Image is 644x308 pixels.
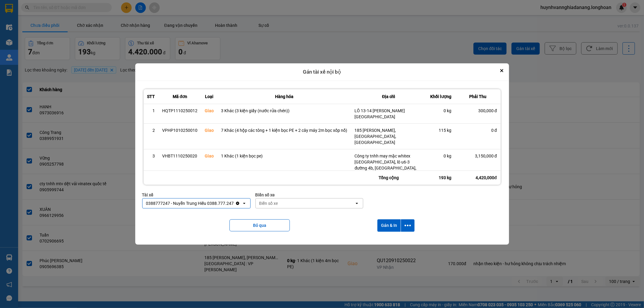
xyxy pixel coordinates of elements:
[235,201,240,206] svg: Clear value
[162,153,198,159] div: VHBT1110250020
[242,201,247,206] svg: open
[2,9,116,15] strong: BIÊN NHẬN VẬN CHUYỂN BẢO AN EXPRESS
[221,127,348,133] div: 7 Khác (4 hộp các tông + 1 kiện bọc PE + 2 cây máy 2m bọc xốp nổ)
[255,192,364,198] div: Biển số xe
[221,108,348,114] div: 3 Khác (3 kiện giấy (nước rửa chén))
[355,93,423,100] div: Địa chỉ
[14,17,104,27] strong: (Công Ty TNHH Chuyển Phát Nhanh Bảo An - MST: 0109597835)
[430,93,452,100] div: Khối lượng
[355,127,423,145] div: 185 [PERSON_NAME], [GEOGRAPHIC_DATA], [GEOGRAPHIC_DATA]
[147,108,155,114] div: 1
[162,93,198,100] div: Mã đơn
[221,153,348,159] div: 1 Khác (1 kiện bọc pe)
[351,171,427,185] div: Tổng cộng
[135,63,509,245] div: dialog
[147,127,155,133] div: 2
[498,67,505,74] button: Close
[205,108,214,114] div: Giao
[147,93,155,100] div: STT
[221,93,348,100] div: Hàng hóa
[162,108,198,114] div: HQTP1110250012
[135,63,509,81] div: Gán tài xế nội bộ
[354,201,359,206] svg: open
[205,153,214,159] div: Giao
[430,108,452,114] div: 0 kg
[205,93,214,100] div: Loại
[259,200,278,206] div: Biển số xe
[430,153,452,159] div: 0 kg
[235,200,235,206] input: Selected 0388777247 - Nuyễn Trung Hiếu 0388.777.247.
[377,219,401,232] button: Gán & In
[355,153,423,183] div: Công ty tnhh may mặc whitex [GEOGRAPHIC_DATA], lô u6-3 đường 4b, [GEOGRAPHIC_DATA], [GEOGRAPHIC_D...
[147,153,155,159] div: 3
[16,29,103,52] span: [PHONE_NUMBER] - [DOMAIN_NAME]
[427,171,455,185] div: 193 kg
[459,108,497,114] div: 300,000 đ
[459,127,497,133] div: 0 đ
[459,93,497,100] div: Phải Thu
[142,192,251,198] div: Tài xế
[455,171,501,185] div: 4,420,000đ
[205,127,214,133] div: Giao
[146,200,234,206] div: 0388777247 - Nuyễn Trung Hiếu 0388.777.247
[459,153,497,159] div: 3,150,000 đ
[162,127,198,133] div: VPHP1010250010
[229,219,290,231] button: Bỏ qua
[355,108,423,120] div: LÔ 13-14 [PERSON_NAME] [GEOGRAPHIC_DATA]
[430,127,452,133] div: 115 kg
